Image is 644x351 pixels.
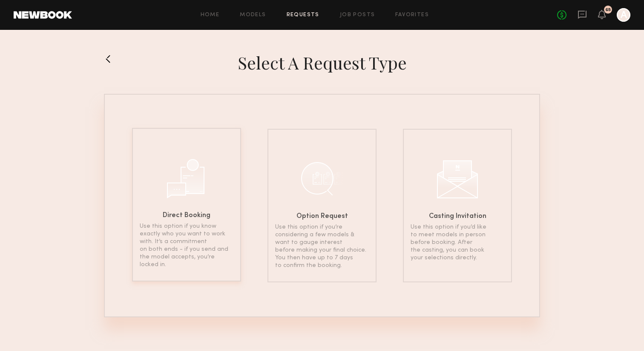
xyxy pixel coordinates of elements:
p: Use this option if you know exactly who you want to work with. It’s a commitment on both ends - i... [140,223,233,269]
h6: Direct Booking [163,212,210,219]
p: Use this option if you’re considering a few models & want to gauge interest before making your fi... [275,223,369,270]
a: Job Posts [340,12,375,18]
div: 65 [605,8,611,12]
a: Option RequestUse this option if you’re considering a few models & want to gauge interest before ... [267,129,377,282]
a: Requests [287,12,319,18]
h6: Casting Invitation [429,213,486,220]
h6: Option Request [296,213,348,220]
a: Casting InvitationUse this option if you’d like to meet models in person before booking. After th... [403,129,512,282]
a: A [617,8,630,22]
a: Home [201,12,220,18]
a: Direct BookingUse this option if you know exactly who you want to work with. It’s a commitment on... [132,129,241,282]
p: Use this option if you’d like to meet models in person before booking. After the casting, you can... [411,223,504,262]
h1: Select a Request Type [238,52,407,73]
a: Models [240,12,266,18]
a: Favorites [395,12,429,18]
